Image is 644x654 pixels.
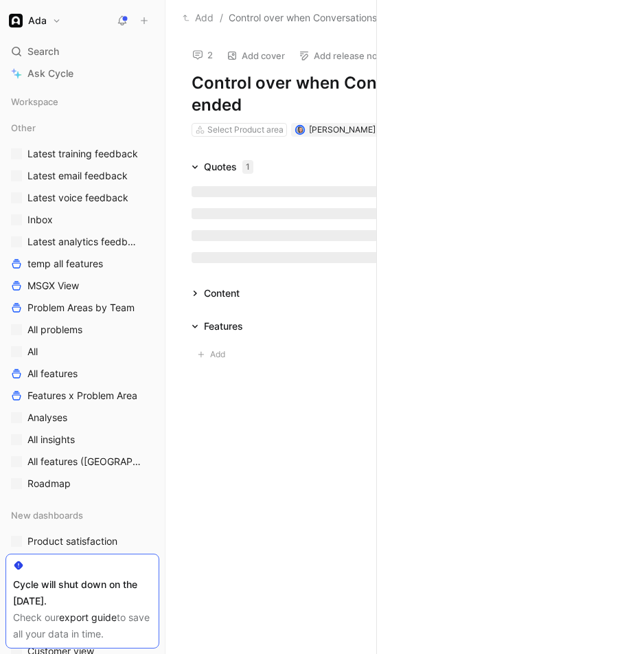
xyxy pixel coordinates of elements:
[27,279,79,293] span: MSGX View
[179,10,217,26] button: Add
[186,159,259,175] div: Quotes1
[296,126,303,134] img: avatar
[207,123,284,137] div: Select Product area
[5,63,159,84] a: Ask Cycle
[242,160,253,174] div: 1
[27,433,75,447] span: All insights
[5,41,159,62] div: Search
[204,159,253,175] div: Quotes
[5,473,159,494] a: Roadmap
[5,531,159,552] a: Product satisfaction
[192,346,235,363] button: Add
[11,121,36,135] span: Other
[27,411,67,425] span: Analyses
[309,124,376,135] span: [PERSON_NAME]
[27,455,143,469] span: All features ([GEOGRAPHIC_DATA])
[5,319,159,340] a: All problems
[5,341,159,362] a: All
[11,95,58,109] span: Workspace
[5,363,159,384] a: All features
[5,11,65,30] button: AdaAda
[13,609,152,642] div: Check our to save all your data in time.
[192,72,618,116] h1: Control over when Conversations are considered as ended
[5,385,159,406] a: Features x Problem Area
[5,117,159,138] div: Other
[186,318,249,335] div: Features
[210,348,229,361] span: Add
[27,191,128,205] span: Latest voice feedback
[5,188,159,208] a: Latest voice feedback
[27,301,135,315] span: Problem Areas by Team
[27,345,38,359] span: All
[5,275,159,296] a: MSGX View
[5,253,159,274] a: temp all features
[27,235,141,249] span: Latest analytics feedback
[186,285,245,302] div: Content
[11,508,83,522] span: New dashboards
[13,576,152,609] div: Cycle will shut down on the [DATE].
[27,213,53,227] span: Inbox
[27,147,138,161] span: Latest training feedback
[27,477,71,490] span: Roadmap
[229,10,492,26] span: Control over when Conversations are considered as ended
[220,10,223,26] span: /
[5,166,159,186] a: Latest email feedback
[5,210,159,230] a: Inbox
[5,91,159,112] div: Workspace
[27,169,128,183] span: Latest email feedback
[27,534,117,548] span: Product satisfaction
[5,297,159,318] a: Problem Areas by Team
[27,257,103,271] span: temp all features
[5,451,159,472] a: All features ([GEOGRAPHIC_DATA])
[220,46,291,65] button: Add cover
[5,232,159,252] a: Latest analytics feedback
[186,45,219,65] button: 2
[27,65,73,82] span: Ask Cycle
[9,14,23,27] img: Ada
[27,43,59,60] span: Search
[28,14,47,27] h1: Ada
[59,611,117,623] a: export guide
[27,323,82,337] span: All problems
[27,389,137,403] span: Features x Problem Area
[5,429,159,450] a: All insights
[204,318,243,335] div: Features
[27,367,78,381] span: All features
[5,117,159,494] div: OtherLatest training feedbackLatest email feedbackLatest voice feedbackInboxLatest analytics feed...
[5,407,159,428] a: Analyses
[5,144,159,164] a: Latest training feedback
[5,505,159,526] div: New dashboards
[204,285,240,302] div: Content
[292,46,393,65] button: Add release note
